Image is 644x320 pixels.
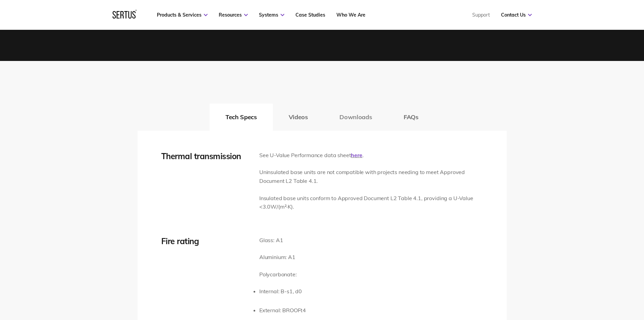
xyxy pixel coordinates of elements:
[161,236,249,246] div: Fire rating
[259,287,306,296] li: Internal: B-s1, d0
[273,104,324,131] button: Videos
[157,12,208,18] a: Products & Services
[259,236,306,245] p: Glass: A1
[259,270,306,279] p: Polycarbonate:
[388,104,434,131] button: FAQs
[259,306,306,315] li: External: BROOFt4
[259,194,483,211] p: Insulated base units conform to Approved Document L2 Table 4.1, providing a U-Value <3.0W/(m²·K).
[259,168,483,185] p: Uninsulated base units are not compatible with projects needing to meet Approved Document L2 Tabl...
[259,151,483,160] p: See U-Value Performance data sheet .
[472,12,490,18] a: Support
[161,151,249,161] div: Thermal transmission
[259,253,306,262] p: Aluminium: A1
[501,12,532,18] a: Contact Us
[522,241,644,320] iframe: Chat Widget
[351,152,362,158] a: here
[336,12,365,18] a: Who We Are
[219,12,248,18] a: Resources
[295,12,325,18] a: Case Studies
[324,104,388,131] button: Downloads
[259,12,284,18] a: Systems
